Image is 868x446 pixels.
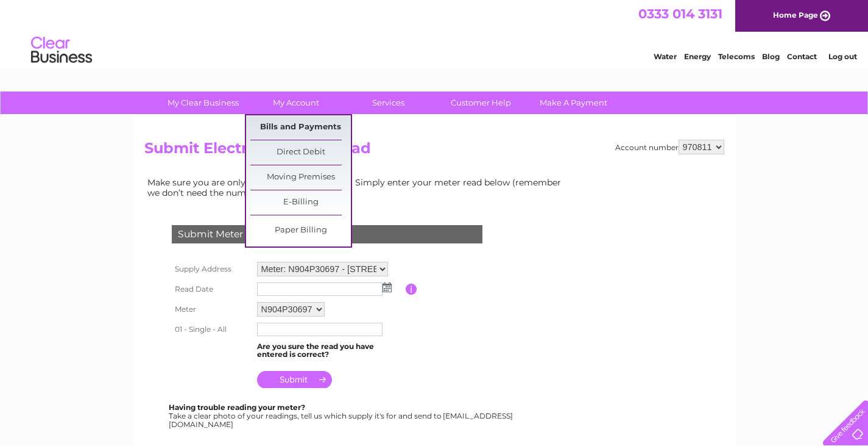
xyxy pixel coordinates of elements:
[169,403,305,412] b: Having trouble reading your meter?
[684,52,711,61] a: Energy
[718,52,755,61] a: Telecoms
[338,92,439,114] a: Services
[250,115,351,140] a: Bills and Payments
[615,140,724,154] div: Account number
[245,92,346,114] a: My Account
[169,299,254,320] th: Meter
[523,92,624,114] a: Make A Payment
[254,339,406,362] td: Are you sure the read you have entered is correct?
[250,140,351,165] a: Direct Debit
[383,282,392,292] img: ...
[762,52,780,61] a: Blog
[169,403,515,428] div: Take a clear photo of your readings, tell us which supply it's for and send to [EMAIL_ADDRESS][DO...
[406,284,417,295] input: Information
[638,6,722,21] a: 0333 014 3131
[30,32,93,69] img: logo.png
[250,218,351,243] a: Paper Billing
[169,279,254,299] th: Read Date
[654,52,677,61] a: Water
[828,52,857,61] a: Log out
[257,371,332,388] input: Submit
[250,190,351,215] a: E-Billing
[147,7,722,59] div: Clear Business is a trading name of Verastar Limited (registered in [GEOGRAPHIC_DATA] No. 3667643...
[169,320,254,339] th: 01 - Single - All
[144,174,571,200] td: Make sure you are only paying for what you use. Simply enter your meter read below (remember we d...
[153,92,253,114] a: My Clear Business
[144,140,724,163] h2: Submit Electricity Meter Read
[787,52,817,61] a: Contact
[172,225,482,243] div: Submit Meter Read
[250,165,351,190] a: Moving Premises
[169,259,254,279] th: Supply Address
[431,92,531,114] a: Customer Help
